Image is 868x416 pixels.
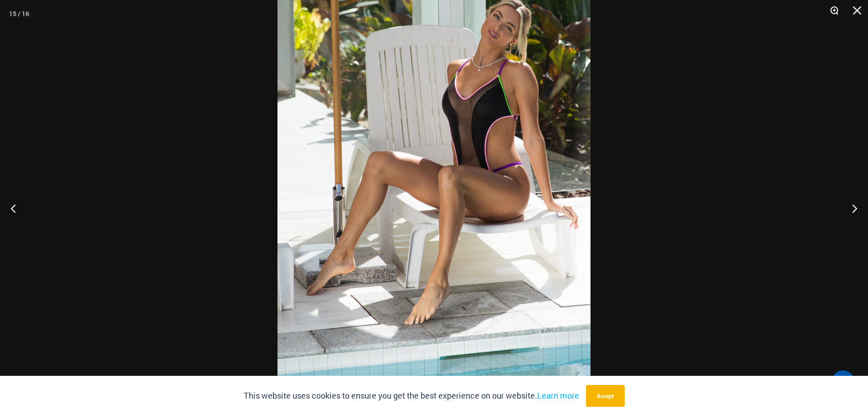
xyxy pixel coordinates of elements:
[537,390,579,401] a: Learn more
[586,385,625,407] button: Accept
[244,389,579,403] p: This website uses cookies to ensure you get the best experience on our website.
[9,7,29,21] div: 15 / 16
[834,185,868,231] button: Next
